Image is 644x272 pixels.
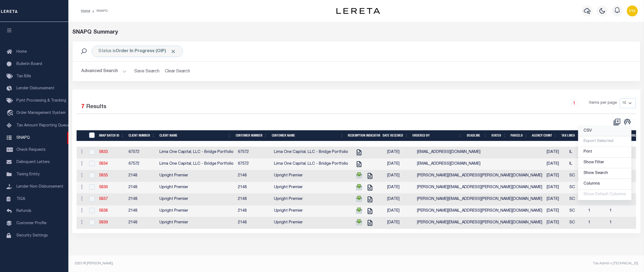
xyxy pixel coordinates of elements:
[567,170,586,182] td: SC
[415,170,544,182] td: [PERSON_NAME][EMAIL_ADDRESS][PERSON_NAME][DOMAIN_NAME]
[86,103,106,111] label: Results
[16,50,27,54] span: Home
[578,168,631,179] a: Show Search
[157,194,236,205] td: Upright Premier
[99,221,108,224] a: 5839
[410,130,464,141] th: Ordered By: activate to sort column ascending
[157,158,236,170] td: Lima One Capital, LLC - Bridge Portfolio
[336,8,380,14] img: logo-dark.svg
[234,130,270,141] th: Customer Number: activate to sort column ascending
[366,185,374,189] a: Tax Cert Requested
[272,158,350,170] td: Lima One Capital, LLC - Bridge Portfolio
[584,161,604,164] span: Show Filter
[578,158,631,168] a: Show Filter
[236,217,272,229] td: 2148
[415,205,544,217] td: [PERSON_NAME][EMAIL_ADDRESS][PERSON_NAME][DOMAIN_NAME]
[97,130,126,141] th: SNAP BATCH ID: activate to sort column ascending
[157,205,236,217] td: Upright Premier
[366,221,374,224] a: Tax Cert Requested
[544,170,567,182] td: [DATE]
[584,171,608,175] span: Show Search
[16,234,48,238] span: Security Settings
[90,8,107,13] li: SNAPQ
[567,217,586,229] td: SC
[272,170,350,182] td: Upright Premier
[571,100,577,106] a: 1
[16,221,46,225] span: Customer Profile
[71,261,356,266] div: 2025 © [PERSON_NAME].
[544,147,567,158] td: [DATE]
[272,217,350,229] td: Upright Premier
[385,170,415,182] td: [DATE]
[236,170,272,182] td: 2148
[99,209,108,213] a: 5838
[16,160,50,164] span: Delinquent Letters
[544,182,567,194] td: [DATE]
[366,209,374,213] a: Tax Cert Requested
[607,205,637,217] td: 1
[236,182,272,194] td: 2148
[16,111,66,115] span: Order Management System
[385,158,415,170] td: [DATE]
[272,205,350,217] td: Upright Premier
[272,147,350,158] td: Lima One Capital, LLC - Bridge Portfolio
[355,221,363,224] a: TPS Requested
[236,194,272,205] td: 2148
[415,194,544,205] td: [PERSON_NAME][EMAIL_ADDRESS][PERSON_NAME][DOMAIN_NAME]
[544,217,567,229] td: [DATE]
[366,174,374,178] a: Tax Cert Requested
[415,182,544,194] td: [PERSON_NAME][EMAIL_ADDRESS][PERSON_NAME][DOMAIN_NAME]
[544,158,567,170] td: [DATE]
[355,174,363,178] a: TPS Requested
[126,217,157,229] td: 2148
[157,182,236,194] td: Upright Premier
[16,197,25,201] span: TIQA
[415,147,544,158] td: [EMAIL_ADDRESS][DOMAIN_NAME]
[508,130,530,141] th: Parcels: activate to sort column ascending
[355,197,363,201] a: TPS Requested
[385,205,415,217] td: [DATE]
[16,148,46,152] span: Check Requests
[99,150,108,154] a: 5833
[16,173,40,176] span: Taxing Entity
[81,104,84,110] span: 7
[489,130,508,141] th: States: activate to sort column ascending
[16,124,70,128] span: Tax Amount Reporting Queue
[584,182,600,186] span: Columns
[627,5,638,16] button: PMcAllister@lereta.net
[578,179,631,190] a: Columns
[355,209,363,213] a: TPS Requested
[380,130,410,141] th: Date Received: activate to sort column ascending
[567,182,586,194] td: SC
[567,158,586,170] td: IL
[385,194,415,205] td: [DATE]
[355,162,363,166] a: Tax Cert Requested
[236,158,272,170] td: 67572
[272,194,350,205] td: Upright Premier
[627,5,638,16] img: svg+xml;base64,PHN2ZyB4bWxucz0iaHR0cDovL3d3dy53My5vcmcvMjAwMC9zdmciIHBvaW50ZXItZXZlbnRzPSJub25lIi...
[236,205,272,217] td: 2148
[16,75,31,78] span: Tax Bills
[99,197,108,201] a: 5837
[530,130,559,141] th: Agency Count: activate to sort column ascending
[99,185,108,189] a: 5836
[131,66,163,77] button: Save Search
[236,147,272,158] td: 67572
[99,174,108,178] a: 5835
[99,162,108,166] a: 5834
[567,194,586,205] td: SC
[7,110,15,117] i: travel_explore
[360,261,638,266] div: Tax Admin v.[TECHNICAL_ID]
[157,147,236,158] td: Lima One Capital, LLC - Bridge Portfolio
[126,182,157,194] td: 2148
[589,100,617,106] span: Items per page
[81,9,90,13] a: Home
[126,170,157,182] td: 2148
[607,217,637,229] td: 1
[415,158,544,170] td: [EMAIL_ADDRESS][DOMAIN_NAME]
[126,130,157,141] th: Client Number: activate to sort column ascending
[465,130,489,141] th: Deadline: activate to sort column ascending
[16,62,42,66] span: Bulletin Board
[16,99,66,103] span: Pymt Processing & Tracking
[586,205,607,217] td: 1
